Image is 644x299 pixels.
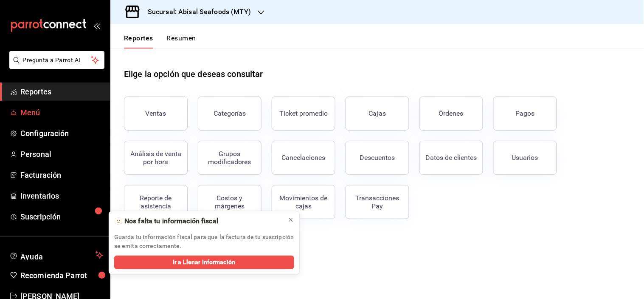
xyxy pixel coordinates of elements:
[360,154,395,162] div: Descuentos
[279,109,328,117] div: Ticket promedio
[346,185,409,219] button: Transacciones Pay
[124,97,188,131] button: Ventas
[114,256,294,269] button: Ir a Llenar Información
[282,154,326,162] div: Cancelaciones
[20,169,103,181] span: Facturación
[114,216,281,226] div: 🫥 Nos falta tu información fiscal
[20,107,103,118] span: Menú
[141,7,251,17] h3: Sucursal: Abisal Seafoods (MTY)
[516,109,535,117] div: Pagos
[369,108,386,119] div: Cajas
[277,194,330,210] div: Movimientos de cajas
[129,194,182,210] div: Reporte de asistencia
[214,109,246,117] div: Categorías
[272,97,335,131] button: Ticket promedio
[146,109,166,117] div: Ventas
[124,185,188,219] button: Reporte de asistencia
[272,141,335,175] button: Cancelaciones
[124,34,153,48] button: Reportes
[20,148,103,160] span: Personal
[173,258,235,267] span: Ir a Llenar Información
[124,34,196,48] div: navigation tabs
[9,51,104,69] button: Pregunta a Parrot AI
[351,194,404,210] div: Transacciones Pay
[20,190,103,202] span: Inventarios
[439,109,464,117] div: Órdenes
[493,141,557,175] button: Usuarios
[203,194,256,210] div: Costos y márgenes
[203,150,256,166] div: Grupos modificadores
[419,141,483,175] button: Datos de clientes
[20,211,103,222] span: Suscripción
[124,141,188,175] button: Análisis de venta por hora
[6,62,104,71] a: Pregunta a Parrot AI
[129,150,182,166] div: Análisis de venta por hora
[426,154,477,162] div: Datos de clientes
[167,34,196,48] button: Resumen
[512,154,538,162] div: Usuarios
[23,56,91,65] span: Pregunta a Parrot AI
[20,128,103,139] span: Configuración
[20,86,103,97] span: Reportes
[20,250,92,260] span: Ayuda
[419,97,483,131] button: Órdenes
[493,97,557,131] button: Pagos
[272,185,335,219] button: Movimientos de cajas
[198,97,262,131] button: Categorías
[114,233,294,251] p: Guarda tu información fiscal para que la factura de tu suscripción se emita correctamente.
[346,141,409,175] button: Descuentos
[346,97,409,131] a: Cajas
[20,270,103,281] span: Recomienda Parrot
[198,141,262,175] button: Grupos modificadores
[124,68,263,80] h1: Elige la opción que deseas consultar
[198,185,262,219] button: Costos y márgenes
[93,22,100,29] button: open_drawer_menu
